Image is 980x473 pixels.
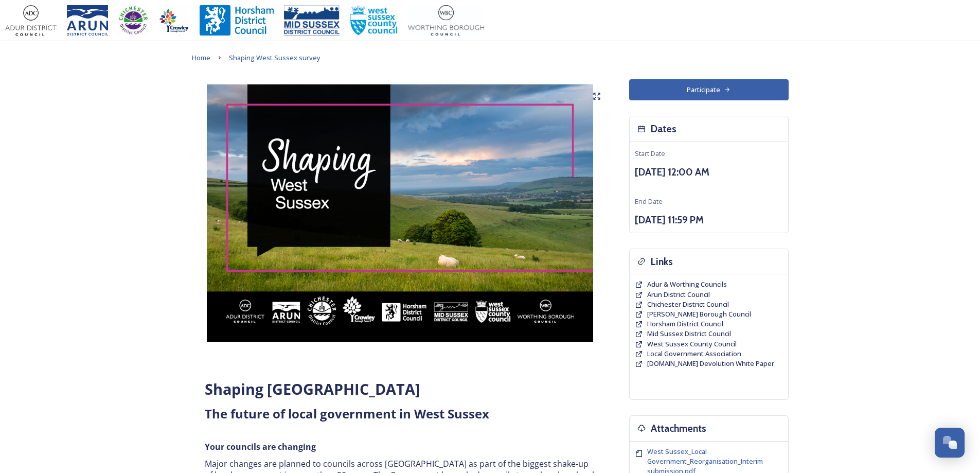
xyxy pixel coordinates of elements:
[647,309,751,319] span: [PERSON_NAME] Borough Council
[647,300,729,309] a: Chichester District Council
[647,290,710,300] a: Arun District Council
[635,149,665,158] span: Start Date
[647,329,731,339] a: Mid Sussex District Council
[647,300,729,309] span: Chichester District Council
[229,53,320,62] span: Shaping West Sussex survey
[935,428,965,458] button: Open Chat
[647,290,710,299] span: Arun District Council
[350,5,398,36] img: WSCCPos-Spot-25mm.jpg
[5,5,57,36] img: Adur%20logo%20%281%29.jpeg
[205,441,316,452] strong: Your councils are changing
[647,359,774,368] span: [DOMAIN_NAME] Devolution White Paper
[192,51,210,64] a: Home
[158,5,189,36] img: Crawley%20BC%20logo.jpg
[192,53,210,62] span: Home
[647,339,737,348] span: West Sussex County Council
[67,5,108,36] img: Arun%20District%20Council%20logo%20blue%20CMYK.jpg
[647,309,751,319] a: [PERSON_NAME] Borough Council
[635,213,783,227] h3: [DATE] 11:59 PM
[651,254,673,269] h3: Links
[200,5,274,36] img: Horsham%20DC%20Logo.jpg
[651,121,676,136] h3: Dates
[205,379,420,399] strong: Shaping [GEOGRAPHIC_DATA]
[205,405,489,422] strong: The future of local government in West Sussex
[635,165,783,180] h3: [DATE] 12:00 AM
[647,359,774,369] a: [DOMAIN_NAME] Devolution White Paper
[647,349,741,359] a: Local Government Association
[408,5,484,36] img: Worthing_Adur%20%281%29.jpg
[118,5,148,36] img: CDC%20Logo%20-%20you%20may%20have%20a%20better%20version.jpg
[629,79,789,100] button: Participate
[647,279,727,289] span: Adur & Worthing Councils
[647,319,723,329] a: Horsham District Council
[647,279,727,289] a: Adur & Worthing Councils
[284,5,340,36] img: 150ppimsdc%20logo%20blue.png
[651,421,706,436] h3: Attachments
[635,197,663,206] span: End Date
[647,339,737,349] a: West Sussex County Council
[647,349,741,358] span: Local Government Association
[229,51,320,64] a: Shaping West Sussex survey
